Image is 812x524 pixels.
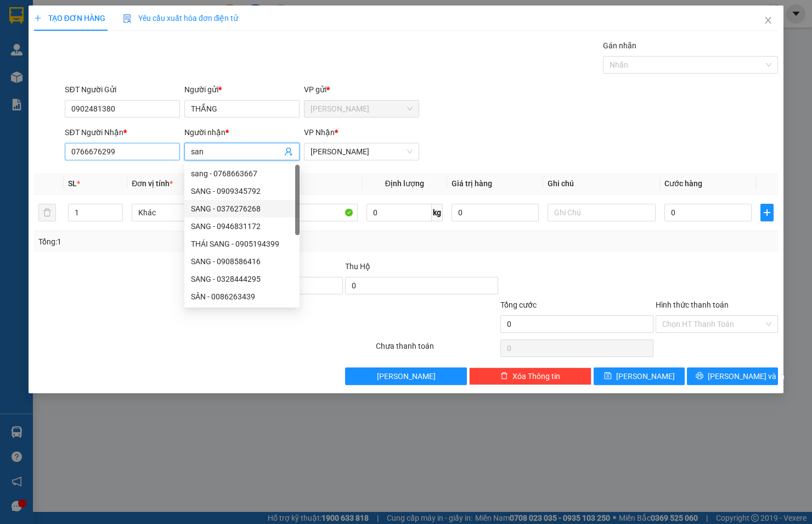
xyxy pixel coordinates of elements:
div: SĐT Người Nhận [65,126,180,138]
span: Cước hàng [664,179,702,188]
div: Tổng: 1 [38,236,314,248]
span: Khác [138,204,234,221]
span: Định lượng [385,179,424,188]
div: SANG - 0946831172 [184,218,300,235]
span: user-add [284,147,293,156]
input: Ghi Chú [548,204,656,221]
button: delete [38,204,56,221]
span: close [764,16,772,25]
th: Ghi chú [543,173,661,194]
button: [PERSON_NAME] [345,367,467,385]
div: sang - 0768663667 [191,168,293,180]
div: Người nhận [184,126,300,138]
span: VP Nhận [304,128,335,137]
button: plus [760,204,774,221]
img: icon [123,14,132,23]
div: SANG - 0909345792 [184,182,300,200]
div: Người gửi [184,83,300,96]
div: THÁI SANG - 0905194399 [191,238,293,250]
span: kg [432,204,443,221]
div: THÁI SANG - 0905194399 [184,235,300,253]
button: save[PERSON_NAME] [594,367,685,385]
div: SANG - 0328444295 [184,270,300,288]
button: printer[PERSON_NAME] và In [687,367,778,385]
span: delete [500,372,508,381]
div: SANG - 0909345792 [191,185,293,197]
label: Gán nhãn [603,41,636,50]
span: Cam Đức [311,101,413,117]
input: 0 [452,204,539,221]
div: SANG - 0376276268 [184,200,300,218]
div: SÂN - 0086263439 [191,291,293,303]
div: sang - 0768663667 [184,165,300,182]
button: Close [753,5,783,36]
span: Yêu cầu xuất hóa đơn điện tử [123,14,239,23]
span: Giá trị hàng [452,179,492,188]
button: deleteXóa Thông tin [469,367,591,385]
span: TẠO ĐƠN HÀNG [34,14,105,23]
div: SANG - 0908586416 [184,253,300,270]
div: SĐT Người Gửi [65,83,180,96]
div: SANG - 0376276268 [191,203,293,215]
span: Đơn vị tính [132,179,173,188]
span: Thu Hộ [345,262,370,271]
span: printer [696,372,703,381]
span: [PERSON_NAME] và In [708,370,785,382]
div: SANG - 0328444295 [191,273,293,285]
span: Xóa Thông tin [512,370,560,382]
div: Chưa thanh toán [375,340,499,359]
div: SANG - 0908586416 [191,255,293,267]
label: Hình thức thanh toán [656,300,729,309]
span: [PERSON_NAME] [616,370,675,382]
span: plus [34,14,42,22]
span: Tổng cước [500,300,537,309]
span: [PERSON_NAME] [377,370,436,382]
span: plus [761,208,773,217]
div: SANG - 0946831172 [191,220,293,232]
span: SL [68,179,77,188]
input: VD: Bàn, Ghế [249,204,358,221]
span: Phạm Ngũ Lão [311,143,413,160]
span: save [604,372,612,381]
div: VP gửi [304,83,419,96]
div: SÂN - 0086263439 [184,288,300,305]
